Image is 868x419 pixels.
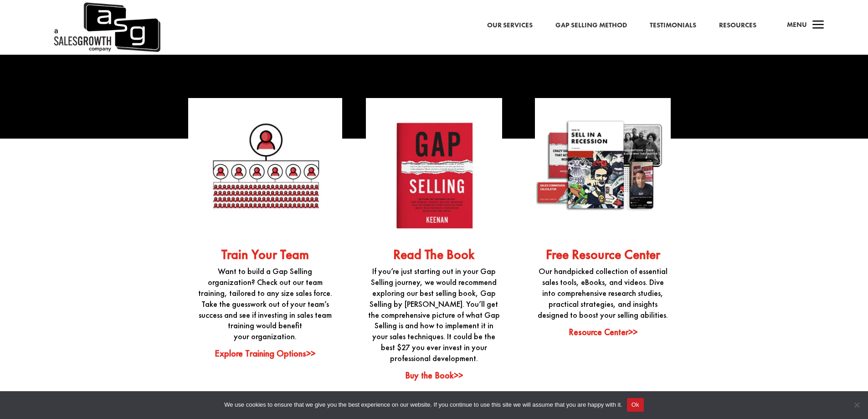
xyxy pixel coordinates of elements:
a: Read The Book [393,246,474,263]
a: Buy the Book>> [405,369,463,381]
p: Our handpicked collection of essential sales tools, eBooks, and videos. Dive into comprehensive r... [535,266,671,320]
p: If you’re just starting out in your Gap Selling journey, we would recommend exploring our best se... [366,266,502,363]
img: A collage of resources featured in the Gap Selling Free Resource Center, including an eBook title... [535,98,671,234]
img: Cover of the book 'Gap Selling' by Keenan, featuring a bold red background with the title 'Gap Se... [366,98,502,234]
a: Testimonials [650,20,696,31]
a: Train Your Team [221,246,309,263]
a: Our Services [487,20,533,31]
span: Menu [787,20,807,29]
span: No [852,400,861,409]
p: Want to build a Gap Selling organization? Check out our team training, tailored to any size sales... [197,266,333,342]
a: Free Resource Center [546,246,660,263]
span: a [809,16,827,35]
a: Resource Center>> [569,326,637,338]
span: We use cookies to ensure that we give you the best experience on our website. If you continue to ... [224,400,622,409]
button: Ok [627,398,644,412]
a: Resources [719,20,756,31]
a: Gap Selling Method [555,20,627,31]
img: An organizational chart illustration showing a hierarchy with one larger red figure at the top, c... [197,98,333,234]
a: Explore Training Options>> [215,347,315,359]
